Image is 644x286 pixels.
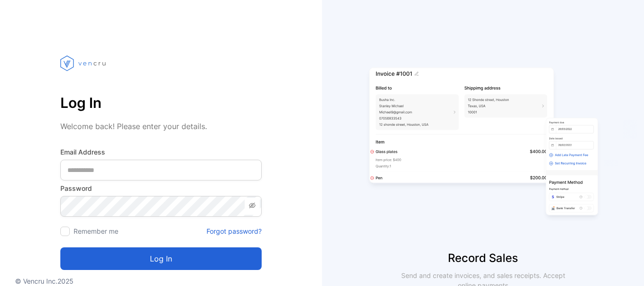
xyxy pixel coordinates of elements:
p: Record Sales [322,250,644,267]
a: Forgot password? [206,226,262,236]
label: Remember me [74,227,118,235]
p: Welcome back! Please enter your details. [60,121,262,132]
p: Log In [60,91,262,114]
label: Email Address [60,147,262,157]
img: slider image [365,38,601,250]
button: Log in [60,247,262,270]
label: Password [60,183,262,193]
img: vencru logo [60,38,107,89]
